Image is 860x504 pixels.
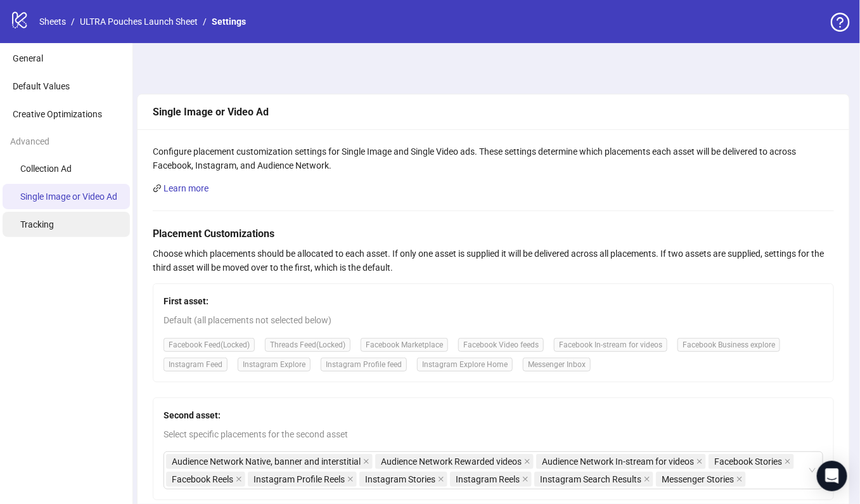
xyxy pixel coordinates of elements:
span: Instagram Profile Reels [248,472,357,487]
div: Single Image or Video Ad [153,104,834,120]
span: Tracking [20,219,54,229]
span: close [347,476,354,482]
span: Audience Network Native, banner and interstitial [166,454,373,469]
span: close [696,458,703,465]
span: Threads Feed (Locked) [265,338,350,352]
span: Messenger Stories [662,472,734,486]
span: Creative Optimizations [13,109,102,119]
span: Facebook Marketplace [361,338,448,352]
span: Audience Network In-stream for videos [536,454,706,469]
span: Facebook Reels [172,472,233,486]
span: Instagram Reels [456,472,520,486]
span: link [153,184,162,193]
span: Audience Network Rewarded videos [375,454,534,469]
strong: First asset: [164,296,209,306]
a: ULTRA Pouches Launch Sheet [77,15,200,29]
span: Instagram Profile Reels [254,472,345,486]
span: Facebook Stories [714,455,782,468]
span: Default Values [13,81,70,91]
span: Facebook Video feeds [458,338,544,352]
span: Facebook Stories [709,454,794,469]
h5: Placement Customizations [153,226,834,242]
span: question-circle [831,13,850,32]
a: Learn more [164,183,209,193]
span: Single Image or Video Ad [20,191,117,202]
span: Instagram Explore [238,358,311,372]
span: Instagram Search Results [540,472,641,486]
li: / [71,15,75,29]
span: Instagram Search Results [534,472,653,487]
span: Instagram Explore Home [417,358,513,372]
span: Instagram Profile feed [321,358,407,372]
span: close [236,476,242,482]
strong: Second asset: [164,410,221,420]
span: Instagram Stories [359,472,447,487]
div: Configure placement customization settings for Single Image and Single Video ads. These settings ... [153,145,834,172]
span: Select specific placements for the second asset [164,427,823,441]
span: close [438,476,444,482]
span: Audience Network Native, banner and interstitial [172,455,361,468]
span: Facebook In-stream for videos [554,338,667,352]
span: close [524,458,530,465]
span: Audience Network Rewarded videos [381,455,522,468]
span: Collection Ad [20,164,72,174]
span: close [522,476,529,482]
span: Facebook Reels [166,472,245,487]
span: close [363,458,369,465]
div: Choose which placements should be allocated to each asset. If only one asset is supplied it will ... [153,247,834,275]
span: Instagram Reels [450,472,532,487]
span: Messenger Inbox [523,358,591,372]
span: Facebook Business explore [677,338,780,352]
span: Default (all placements not selected below) [164,313,823,327]
span: close [644,476,650,482]
span: Instagram Feed [164,358,228,372]
a: Sheets [37,15,68,29]
li: / [203,15,207,29]
div: Open Intercom Messenger [817,461,847,491]
span: Instagram Stories [365,472,435,486]
span: Facebook Feed (Locked) [164,338,255,352]
span: Audience Network In-stream for videos [542,455,694,468]
span: close [736,476,743,482]
span: Messenger Stories [656,472,746,487]
span: General [13,53,43,63]
span: close [785,458,791,465]
a: Settings [209,15,248,29]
